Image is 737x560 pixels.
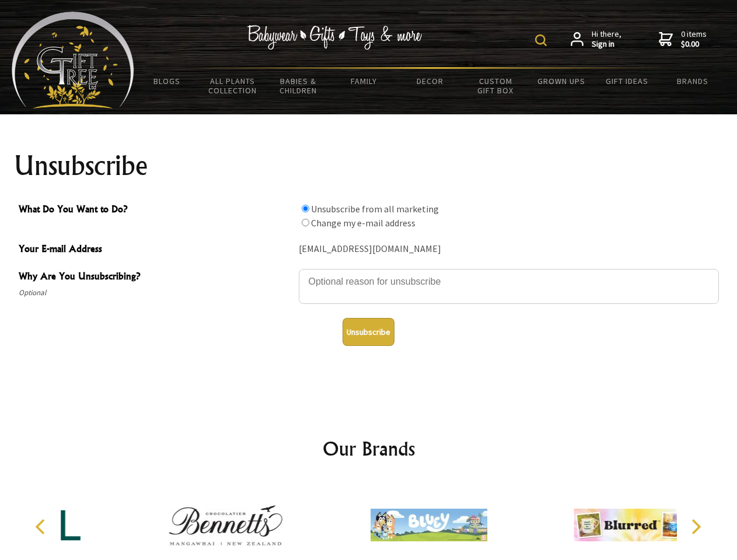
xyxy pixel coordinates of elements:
label: Unsubscribe from all marketing [311,203,439,215]
a: Gift Ideas [594,69,660,93]
a: Family [331,69,397,93]
textarea: Why Are You Unsubscribing? [299,269,719,304]
a: Custom Gift Box [463,69,529,103]
span: 0 items [681,29,707,50]
div: [EMAIL_ADDRESS][DOMAIN_NAME] [299,240,719,258]
h1: Unsubscribe [14,152,724,180]
img: Babyware - Gifts - Toys and more... [12,12,134,108]
img: product search [535,34,547,46]
strong: $0.00 [681,39,707,50]
button: Unsubscribe [343,318,394,346]
button: Next [683,514,708,540]
label: Change my e-mail address [311,217,415,229]
input: What Do You Want to Do? [302,219,309,226]
img: Babywear - Gifts - Toys & more [247,25,422,50]
strong: Sign in [592,39,621,50]
span: Your E-mail Address [19,242,293,258]
a: 0 items$0.00 [659,29,707,50]
span: Optional [19,286,293,300]
span: What Do You Want to Do? [19,202,293,219]
h2: Our Brands [23,435,714,463]
span: Hi there, [592,29,621,50]
button: Previous [29,514,55,540]
span: Why Are You Unsubscribing? [19,269,293,286]
a: BLOGS [134,69,200,93]
a: Hi there,Sign in [571,29,621,50]
input: What Do You Want to Do? [302,205,309,212]
a: Grown Ups [528,69,594,93]
a: All Plants Collection [200,69,266,103]
a: Babies & Children [266,69,331,103]
a: Decor [397,69,463,93]
a: Brands [660,69,726,93]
